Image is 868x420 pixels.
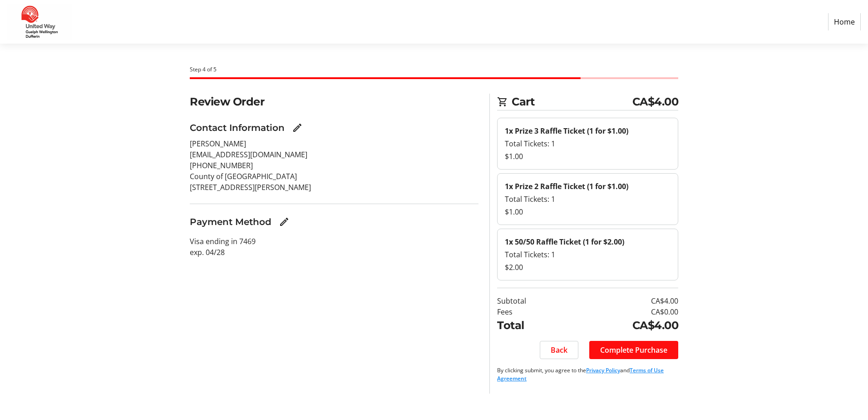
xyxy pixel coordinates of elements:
[190,215,271,229] h3: Payment Method
[505,249,671,260] div: Total Tickets: 1
[505,237,624,247] strong: 1x 50/50 Raffle Ticket (1 for $2.00)
[600,345,667,355] span: Complete Purchase
[190,236,478,258] p: Visa ending in 7469 exp. 04/28
[505,126,628,136] strong: 1x Prize 3 Raffle Ticket (1 for $1.00)
[551,345,567,355] span: Back
[497,295,567,306] td: Subtotal
[567,306,678,317] td: CA$0.00
[497,366,678,383] p: By clicking submit, you agree to the and
[190,160,478,171] p: [PHONE_NUMBER]
[589,341,678,359] button: Complete Purchase
[190,149,478,160] p: [EMAIL_ADDRESS][DOMAIN_NAME]
[190,65,678,74] div: Step 4 of 5
[275,213,293,231] button: Edit Payment Method
[190,94,478,110] h2: Review Order
[288,119,306,137] button: Edit Contact Information
[190,182,478,193] p: [STREET_ADDRESS][PERSON_NAME]
[567,295,678,306] td: CA$4.00
[497,317,567,334] td: Total
[505,138,671,149] div: Total Tickets: 1
[567,317,678,334] td: CA$4.00
[190,138,478,149] p: [PERSON_NAME]
[505,262,671,273] div: $2.00
[512,94,632,110] span: Cart
[632,94,679,110] span: CA$4.00
[190,121,285,135] h3: Contact Information
[505,151,671,162] div: $1.00
[505,181,628,191] strong: 1x Prize 2 Raffle Ticket (1 for $1.00)
[828,13,861,30] a: Home
[497,306,567,317] td: Fees
[586,366,620,374] a: Privacy Policy
[505,206,671,217] div: $1.00
[190,171,478,182] p: County of [GEOGRAPHIC_DATA]
[7,4,72,40] img: United Way Guelph Wellington Dufferin's Logo
[505,194,671,205] div: Total Tickets: 1
[497,366,664,382] a: Terms of Use Agreement
[540,341,578,359] button: Back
